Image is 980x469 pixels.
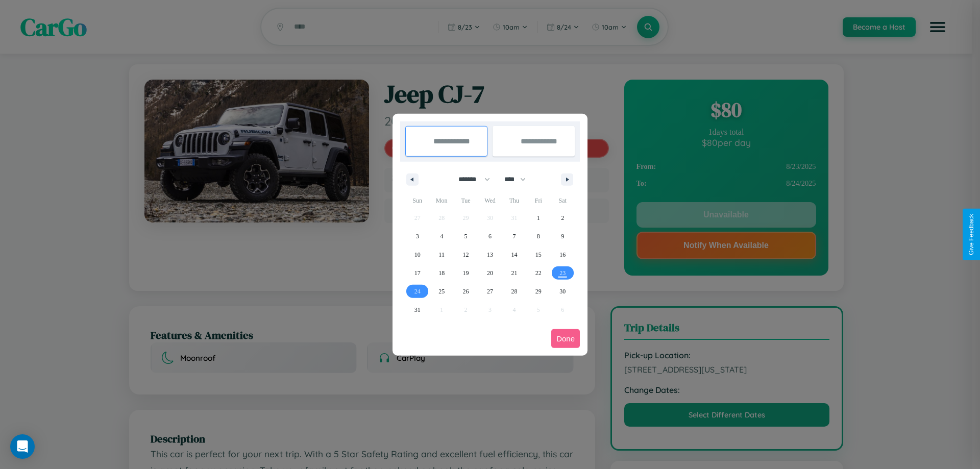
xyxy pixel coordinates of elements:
[488,227,492,245] span: 6
[405,192,429,209] span: Sun
[414,245,421,264] span: 10
[551,245,575,264] button: 16
[438,282,445,301] span: 25
[405,227,429,245] button: 3
[414,264,421,282] span: 17
[454,192,478,209] span: Tue
[526,209,550,227] button: 1
[405,301,429,319] button: 31
[526,227,550,245] button: 8
[405,264,429,282] button: 17
[478,192,502,209] span: Wed
[535,264,542,282] span: 22
[414,282,421,301] span: 24
[537,209,540,227] span: 1
[478,282,502,301] button: 27
[478,264,502,282] button: 20
[478,227,502,245] button: 6
[464,227,468,245] span: 5
[559,245,566,264] span: 16
[502,192,526,209] span: Thu
[526,245,550,264] button: 15
[429,192,453,209] span: Mon
[526,192,550,209] span: Fri
[535,282,542,301] span: 29
[561,227,564,245] span: 9
[551,227,575,245] button: 9
[511,264,517,282] span: 21
[438,245,445,264] span: 11
[10,434,35,459] div: Open Intercom Messenger
[429,264,453,282] button: 18
[454,227,478,245] button: 5
[438,264,445,282] span: 18
[551,209,575,227] button: 2
[416,227,419,245] span: 3
[454,282,478,301] button: 26
[535,245,542,264] span: 15
[512,227,516,245] span: 7
[487,245,493,264] span: 13
[551,329,580,348] button: Done
[463,282,469,301] span: 26
[537,227,540,245] span: 8
[405,245,429,264] button: 10
[511,282,517,301] span: 28
[463,245,469,264] span: 12
[429,227,453,245] button: 4
[478,245,502,264] button: 13
[454,264,478,282] button: 19
[405,282,429,301] button: 24
[429,282,453,301] button: 25
[526,282,550,301] button: 29
[440,227,443,245] span: 4
[463,264,469,282] span: 19
[502,264,526,282] button: 21
[551,264,575,282] button: 23
[487,282,493,301] span: 27
[511,245,517,264] span: 14
[559,264,566,282] span: 23
[551,282,575,301] button: 30
[561,209,564,227] span: 2
[968,214,975,255] div: Give Feedback
[526,264,550,282] button: 22
[454,245,478,264] button: 12
[559,282,566,301] span: 30
[487,264,493,282] span: 20
[414,301,421,319] span: 31
[502,227,526,245] button: 7
[551,192,575,209] span: Sat
[502,245,526,264] button: 14
[429,245,453,264] button: 11
[502,282,526,301] button: 28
